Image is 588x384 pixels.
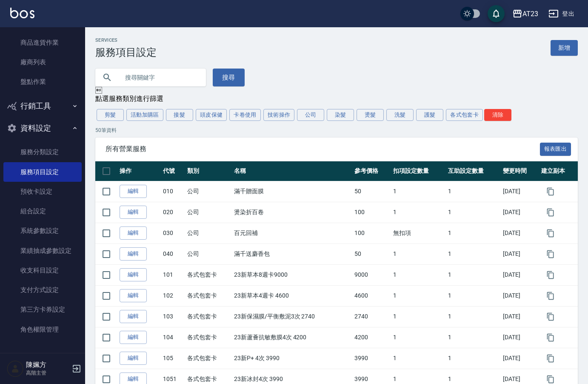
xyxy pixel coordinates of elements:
a: 新增 [551,40,578,56]
a: 系統參數設定 [3,221,82,241]
a: 廠商列表 [3,52,82,72]
td: 1 [446,264,501,285]
a: 第三方卡券設定 [3,300,82,319]
button: 活動加購區 [126,109,163,121]
th: 操作 [117,161,161,181]
th: 類別 [185,161,232,181]
a: 編輯 [120,331,147,344]
td: [DATE] [501,264,539,285]
input: 搜尋關鍵字 [119,66,199,89]
td: 1 [391,244,446,264]
td: 滿千送麝香包 [232,244,352,264]
td: 1 [391,202,446,223]
td: 1 [391,285,446,306]
button: 技術操作 [263,109,295,121]
td: 1 [391,348,446,369]
h2: Services [95,37,157,43]
th: 互助設定數量 [446,161,501,181]
td: [DATE] [501,244,539,264]
td: 100 [352,202,391,223]
button: 搜尋 [213,69,245,86]
button: 卡卷使用 [229,109,261,121]
th: 建立副本 [539,161,578,181]
td: 23新草本4週卡 4600 [232,285,352,306]
a: 報表匯出 [540,144,571,152]
th: 名稱 [232,161,352,181]
a: 支付方式設定 [3,280,82,300]
td: 3990 [352,348,391,369]
td: [DATE] [501,348,539,369]
td: 滿千贈面膜 [232,181,352,202]
a: 角色權限管理 [3,320,82,339]
td: 1 [446,244,501,264]
td: 4200 [352,327,391,348]
th: 參考價格 [352,161,391,181]
a: 編輯 [120,289,147,302]
td: 020 [161,202,186,223]
td: 公司 [185,223,232,244]
a: 編輯 [120,247,147,261]
td: 1 [391,327,446,348]
a: 預收卡設定 [3,182,82,201]
td: 1 [446,181,501,202]
td: [DATE] [501,306,539,327]
td: 1 [391,264,446,285]
td: 010 [161,181,186,202]
td: 1 [446,202,501,223]
a: 編輯 [120,268,147,281]
th: 代號 [161,161,186,181]
td: 無扣項 [391,223,446,244]
td: 各式包套卡 [185,348,232,369]
td: 105 [161,348,186,369]
td: 50 [352,244,391,264]
td: 101 [161,264,186,285]
td: 4600 [352,285,391,306]
td: 公司 [185,202,232,223]
a: 編輯 [120,226,147,240]
th: 扣項設定數量 [391,161,446,181]
td: 23新P+ 4次 3990 [232,348,352,369]
td: [DATE] [501,181,539,202]
td: 百元回補 [232,223,352,244]
td: 100 [352,223,391,244]
button: 清除 [484,109,511,121]
td: 23新蘆薈抗敏敷膜4次 4200 [232,327,352,348]
button: 頭皮保健 [196,109,227,121]
button: 燙髮 [357,109,384,121]
a: 編輯 [120,206,147,219]
a: 服務項目設定 [3,162,82,182]
td: 1 [391,181,446,202]
a: 商品進貨作業 [3,33,82,52]
span: 所有營業服務 [106,145,540,153]
td: [DATE] [501,327,539,348]
td: 030 [161,223,186,244]
button: 登出 [545,6,578,22]
td: 2740 [352,306,391,327]
td: 公司 [185,244,232,264]
a: 盤點作業 [3,72,82,92]
td: [DATE] [501,285,539,306]
td: [DATE] [501,223,539,244]
a: 編輯 [120,310,147,323]
button: 洗髮 [386,109,414,121]
button: 染髮 [327,109,354,121]
h3: 服務項目設定 [95,46,157,58]
p: 高階主管 [26,369,69,377]
p: 50 筆資料 [95,126,578,134]
a: 編輯 [120,352,147,365]
td: 各式包套卡 [185,285,232,306]
td: 9000 [352,264,391,285]
td: 1 [446,285,501,306]
button: 行銷工具 [3,95,82,117]
th: 變更時間 [501,161,539,181]
td: 23新保濕膜/平衡敷泥3次 2740 [232,306,352,327]
div: 點選服務類別進行篩選 [95,95,578,103]
div: AT23 [522,9,538,19]
td: 1 [446,327,501,348]
a: 服務分類設定 [3,142,82,162]
td: 102 [161,285,186,306]
button: AT23 [509,5,542,23]
a: 業績抽成參數設定 [3,241,82,261]
button: 接髮 [166,109,193,121]
button: 護髮 [416,109,443,121]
